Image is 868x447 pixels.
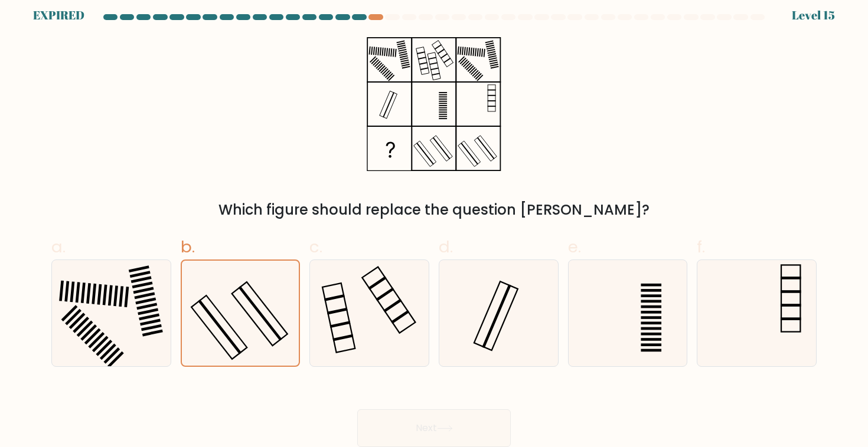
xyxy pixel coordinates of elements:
div: EXPIRED [33,6,84,24]
span: b. [181,235,195,258]
span: e. [568,235,581,258]
span: f. [697,235,705,258]
span: d. [439,235,453,258]
span: a. [51,235,66,258]
div: Level 15 [792,6,835,24]
span: c. [309,235,322,258]
div: Which figure should replace the question [PERSON_NAME]? [58,199,810,221]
